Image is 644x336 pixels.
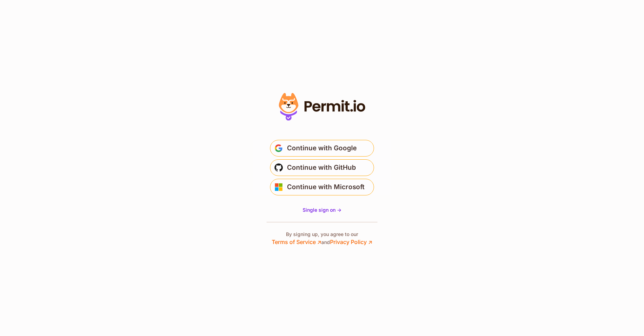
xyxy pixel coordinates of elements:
p: By signing up, you agree to our and [272,231,372,246]
button: Continue with GitHub [270,159,374,176]
span: Continue with GitHub [287,162,356,173]
span: Single sign on -> [303,207,341,213]
button: Continue with Microsoft [270,179,374,195]
span: Continue with Google [287,143,357,154]
span: Continue with Microsoft [287,182,365,193]
button: Continue with Google [270,140,374,157]
a: Single sign on -> [303,207,341,213]
a: Terms of Service ↗ [272,238,321,245]
a: Privacy Policy ↗ [330,238,372,245]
